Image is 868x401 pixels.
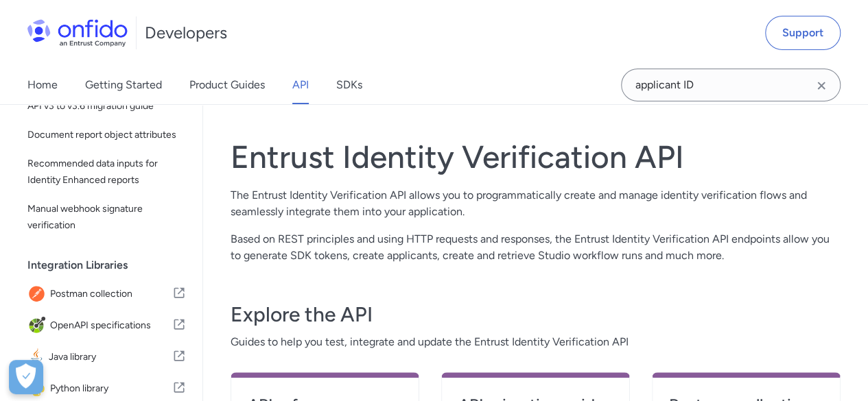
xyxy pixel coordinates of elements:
[231,301,841,328] h3: Explore the API
[9,360,43,394] div: Cookie Preferences
[27,98,186,114] span: API v3 to v3.6 migration guide
[49,348,172,367] span: Java library
[22,279,191,309] a: IconPostman collectionPostman collection
[27,66,58,104] a: Home
[22,342,191,372] a: IconJava libraryJava library
[22,150,191,194] a: Recommended data inputs for Identity Enhanced reports
[231,187,841,220] p: The Entrust Identity Verification API allows you to programmatically create and manage identity v...
[292,66,309,104] a: API
[27,19,128,47] img: Onfido Logo
[145,22,227,44] h1: Developers
[27,156,186,189] span: Recommended data inputs for Identity Enhanced reports
[50,316,172,335] span: OpenAPI specifications
[9,360,43,394] button: Open Preferences
[22,121,191,149] a: Document report object attributes
[27,284,50,304] img: IconPostman collection
[27,201,186,234] span: Manual webhook signature verification
[22,195,191,239] a: Manual webhook signature verification
[765,16,841,50] a: Support
[27,127,186,143] span: Document report object attributes
[22,311,191,341] a: IconOpenAPI specificationsOpenAPI specifications
[50,284,172,304] span: Postman collection
[813,77,830,94] svg: Clear search field button
[27,316,50,335] img: IconOpenAPI specifications
[22,93,191,120] a: API v3 to v3.6 migration guide
[27,348,49,367] img: IconJava library
[189,66,265,104] a: Product Guides
[50,379,172,398] span: Python library
[85,66,162,104] a: Getting Started
[621,69,841,101] input: Onfido search input field
[231,334,841,350] span: Guides to help you test, integrate and update the Entrust Identity Verification API
[231,231,841,264] p: Based on REST principles and using HTTP requests and responses, the Entrust Identity Verification...
[231,138,841,176] h1: Entrust Identity Verification API
[336,66,362,104] a: SDKs
[27,252,197,279] div: Integration Libraries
